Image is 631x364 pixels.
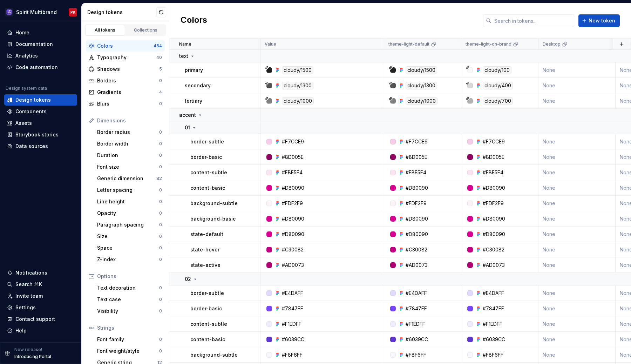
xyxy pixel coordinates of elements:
div: #D80090 [483,184,505,191]
a: Space0 [94,242,165,254]
div: 0 [159,245,162,251]
div: #FBE5F4 [406,169,426,176]
div: #7847FF [406,305,427,312]
a: Duration0 [94,150,165,161]
button: Contact support [4,314,77,325]
p: border-basic [190,305,222,312]
div: Line height [97,198,159,205]
div: 0 [159,257,162,262]
div: Text case [97,296,159,303]
p: primary [185,67,203,74]
div: Colors [97,42,154,49]
div: #8D005E [483,154,504,161]
div: Opacity [97,210,159,217]
div: #8D005E [282,154,304,161]
div: #6039CC [483,336,505,343]
a: Paragraph spacing0 [94,219,165,230]
button: New token [578,14,620,27]
a: Storybook stories [4,129,77,140]
button: Help [4,325,77,336]
p: theme-light-default [388,41,429,47]
div: #D80090 [483,231,505,238]
td: None [538,242,616,257]
div: Border radius [97,129,159,136]
div: Collections [128,27,163,33]
div: 0 [159,187,162,193]
div: Notifications [15,269,47,276]
div: Duration [97,152,159,159]
div: #D80090 [483,215,505,222]
div: Components [15,108,47,115]
p: tertiary [185,97,202,105]
div: #D80090 [406,215,428,222]
div: Font size [97,163,159,170]
div: #6039CC [406,336,428,343]
div: 0 [159,222,162,228]
div: 4 [159,89,162,95]
div: 0 [159,153,162,158]
div: Space [97,244,159,251]
a: Text decoration0 [94,282,165,294]
div: cloudy/400 [483,82,513,89]
p: secondary [185,82,211,89]
p: state-hover [190,246,219,253]
div: Font weight/style [97,348,159,355]
div: Text decoration [97,284,159,291]
div: #F8F6FF [483,351,503,358]
div: #FDF2F9 [483,200,504,207]
div: #F1EDFF [282,321,301,328]
div: #F1EDFF [483,321,502,328]
div: Design system data [6,86,47,91]
p: border-subtle [190,290,224,297]
div: Blurs [97,100,159,107]
div: #D80090 [406,184,428,191]
div: #7847FF [483,305,504,312]
div: #6039CC [282,336,304,343]
a: Font size0 [94,161,165,173]
td: None [538,211,616,227]
a: Size0 [94,231,165,242]
div: All tokens [88,27,123,33]
p: state-default [190,231,223,238]
td: None [538,180,616,196]
div: Paragraph spacing [97,221,159,228]
div: #F7CCE9 [406,138,428,145]
p: Desktop [543,41,561,47]
p: Value [265,41,276,47]
div: 0 [159,348,162,354]
a: Line height0 [94,196,165,207]
td: None [538,301,616,316]
div: #E4DAFF [282,290,303,297]
div: Storybook stories [15,131,59,138]
a: Blurs0 [86,98,165,109]
td: None [538,78,616,93]
p: New release! [14,347,42,352]
div: Size [97,233,159,240]
div: Home [15,29,29,36]
p: content-subtle [190,169,227,176]
div: 0 [159,337,162,342]
div: Z-index [97,256,159,263]
p: content-subtle [190,321,227,328]
a: Generic dimension82 [94,173,165,184]
div: Invite team [15,292,43,299]
div: 82 [156,176,162,181]
td: None [538,62,616,78]
a: Data sources [4,141,77,152]
a: Z-index0 [94,254,165,265]
div: Spirit Multibrand [16,9,57,16]
button: Search ⌘K [4,279,77,290]
div: 0 [159,141,162,147]
div: 0 [159,297,162,302]
div: 0 [159,164,162,170]
p: background-basic [190,215,236,222]
div: Dimensions [97,117,162,124]
div: cloudy/1500 [282,66,313,74]
div: PK [70,9,75,15]
button: Notifications [4,267,77,278]
a: Gradients4 [86,87,165,98]
div: cloudy/700 [483,97,513,105]
a: Text case0 [94,294,165,305]
a: Components [4,106,77,117]
div: Typography [97,54,156,61]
